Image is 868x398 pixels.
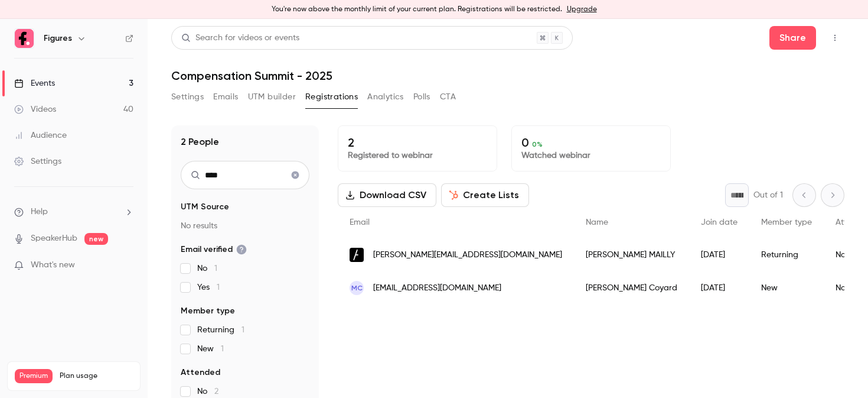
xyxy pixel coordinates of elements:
span: Attended [181,367,220,378]
h1: Compensation Summit - 2025 [171,69,844,83]
span: 1 [221,345,224,353]
h1: 2 People [181,135,219,149]
span: What's new [31,259,75,271]
img: Figures [15,29,34,48]
div: Settings [14,156,61,167]
div: Audience [14,130,67,141]
div: [DATE] [689,238,749,271]
h6: Figures [44,33,72,44]
span: Join date [701,218,738,226]
span: MC [351,283,363,293]
div: Returning [749,238,824,271]
span: Yes [197,281,220,293]
div: Search for videos or events [181,32,299,44]
p: Registered to webinar [348,150,487,161]
div: Events [14,77,55,89]
button: Polls [413,88,430,106]
span: Premium [15,369,53,383]
p: 0 [521,135,661,150]
p: 2 [348,135,487,150]
span: No [197,263,217,274]
button: UTM builder [248,88,296,106]
img: yeswehack.com [350,248,364,262]
button: Share [769,26,816,50]
iframe: Noticeable Trigger [119,260,133,271]
button: Download CSV [338,183,436,207]
span: Email verified [181,244,247,255]
div: Videos [14,103,56,115]
button: Registrations [305,88,358,106]
div: [PERSON_NAME] MAILLY [574,238,689,271]
span: Member type [181,305,235,317]
span: Email [350,218,370,226]
a: Upgrade [567,5,597,14]
span: New [197,343,224,355]
span: [EMAIL_ADDRESS][DOMAIN_NAME] [373,282,501,295]
button: Clear search [286,166,305,185]
button: Settings [171,88,204,106]
div: [PERSON_NAME] Coyard [574,271,689,305]
button: CTA [440,88,456,106]
span: No [197,386,218,397]
span: 0 % [532,140,543,148]
span: Name [586,218,608,226]
span: Member type [761,218,812,226]
p: No results [181,220,309,232]
div: [DATE] [689,271,749,305]
span: Returning [197,324,244,336]
span: Help [31,206,48,218]
button: Analytics [367,88,404,106]
span: 1 [242,326,244,334]
button: Create Lists [441,183,529,207]
li: help-dropdown-opener [14,206,133,218]
span: Plan usage [60,371,133,381]
span: 2 [214,387,218,396]
span: new [84,233,108,245]
a: SpeakerHub [31,232,77,245]
span: 1 [214,264,217,273]
p: Out of 1 [753,189,783,201]
button: Emails [213,88,238,106]
span: 1 [217,283,220,292]
div: New [749,271,824,305]
p: Watched webinar [521,150,661,161]
span: [PERSON_NAME][EMAIL_ADDRESS][DOMAIN_NAME] [373,249,562,261]
span: UTM Source [181,201,229,213]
